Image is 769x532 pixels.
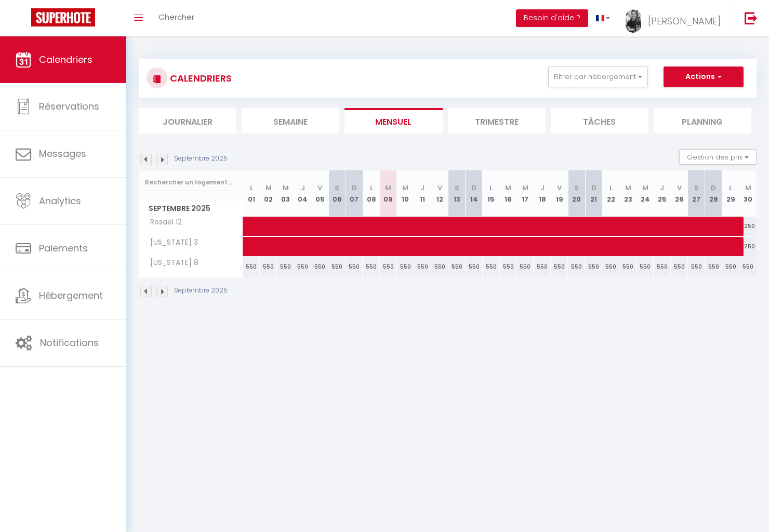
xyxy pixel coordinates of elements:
li: Trimestre [448,108,546,134]
span: [US_STATE] 8 [141,257,201,269]
li: Tâches [551,108,648,134]
abbr: S [694,183,699,193]
th: 10 [397,170,414,217]
th: 05 [311,170,328,217]
div: 550 [431,257,448,276]
th: 28 [705,170,722,217]
abbr: D [711,183,716,193]
div: 550 [739,257,757,276]
th: 21 [585,170,602,217]
th: 12 [431,170,448,217]
abbr: V [437,183,442,193]
th: 04 [294,170,311,217]
div: 550 [466,257,483,276]
th: 15 [483,170,500,217]
span: Paiements [39,242,88,255]
th: 19 [551,170,568,217]
span: [PERSON_NAME] [648,15,721,28]
button: Besoin d'aide ? [516,9,588,27]
th: 25 [654,170,671,217]
th: 08 [363,170,380,217]
p: Septembre 2025 [174,286,228,296]
span: Réservations [39,100,99,113]
abbr: J [660,183,664,193]
span: Calendriers [39,53,92,66]
th: 06 [328,170,346,217]
span: Analytics [39,194,81,207]
abbr: M [402,183,408,193]
div: 550 [688,257,705,276]
div: 550 [619,257,637,276]
abbr: J [420,183,425,193]
h3: CALENDRIERS [167,66,232,90]
div: 550 [568,257,585,276]
div: 550 [294,257,311,276]
th: 02 [260,170,277,217]
img: logout [745,11,758,24]
button: Ouvrir le widget de chat LiveChat [8,4,39,35]
th: 22 [602,170,619,217]
abbr: L [250,183,253,193]
th: 23 [619,170,637,217]
div: 550 [602,257,619,276]
div: 550 [551,257,568,276]
p: Septembre 2025 [174,154,228,164]
th: 03 [277,170,294,217]
abbr: V [557,183,562,193]
li: Semaine [242,108,339,134]
div: 550 [722,257,739,276]
abbr: J [301,183,305,193]
button: Actions [664,66,744,87]
th: 27 [688,170,705,217]
abbr: L [370,183,373,193]
div: 550 [517,257,534,276]
div: 550 [654,257,671,276]
li: Journalier [139,108,236,134]
abbr: S [574,183,579,193]
abbr: M [745,183,751,193]
abbr: V [317,183,322,193]
abbr: M [266,183,272,193]
button: Filtrer par hébergement [548,66,648,87]
div: 550 [534,257,551,276]
abbr: V [677,183,682,193]
th: 09 [380,170,397,217]
abbr: D [352,183,357,193]
abbr: L [489,183,493,193]
img: Super Booking [31,8,95,26]
abbr: M [385,183,391,193]
div: 550 [397,257,414,276]
span: Messages [39,147,86,160]
abbr: D [471,183,476,193]
span: [US_STATE] 3 [141,237,201,248]
abbr: L [729,183,732,193]
th: 01 [243,170,260,217]
abbr: S [455,183,459,193]
th: 17 [517,170,534,217]
abbr: D [591,183,596,193]
div: 550 [311,257,328,276]
th: 26 [671,170,688,217]
div: 550 [328,257,346,276]
th: 11 [414,170,431,217]
abbr: J [540,183,545,193]
div: 550 [637,257,654,276]
li: Planning [654,108,751,134]
abbr: M [505,183,511,193]
th: 29 [722,170,739,217]
abbr: M [625,183,631,193]
input: Rechercher un logement... [145,173,237,192]
th: 18 [534,170,551,217]
th: 30 [739,170,757,217]
div: 550 [448,257,466,276]
abbr: L [609,183,613,193]
div: 550 [585,257,602,276]
div: 550 [277,257,294,276]
abbr: M [522,183,528,193]
span: Notifications [40,336,99,349]
th: 07 [346,170,363,217]
span: Septembre 2025 [139,201,243,216]
div: 550 [414,257,431,276]
abbr: S [335,183,339,193]
img: ... [626,9,641,33]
